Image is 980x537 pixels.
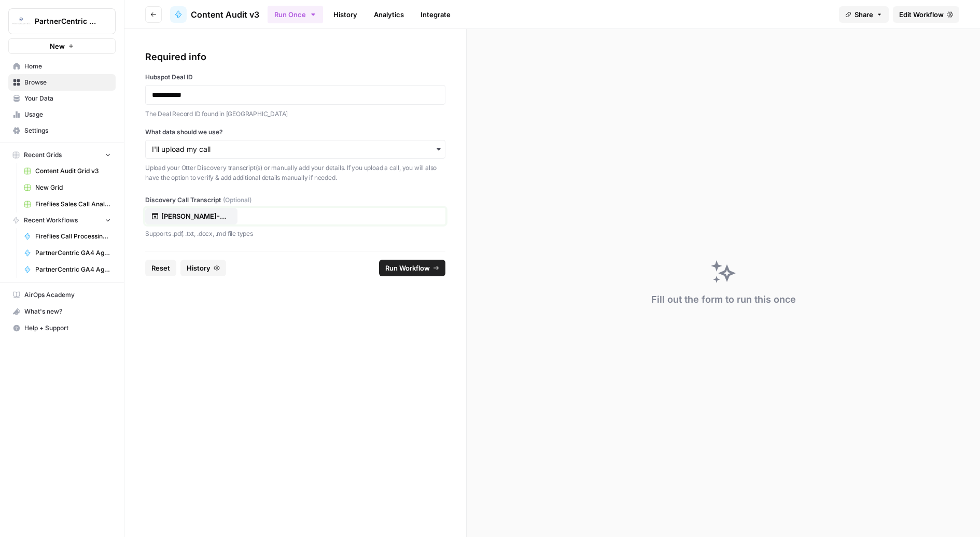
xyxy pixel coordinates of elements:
button: Recent Workflows [8,213,116,228]
span: Edit Workflow [899,9,944,20]
label: What data should we use? [145,128,445,137]
p: The Deal Record ID found in [GEOGRAPHIC_DATA] [145,109,445,119]
div: Required info [145,50,445,64]
img: PartnerCentric Sales Tools Logo [12,12,31,31]
button: What's new? [8,303,116,320]
span: Recent Workflows [24,216,78,225]
span: Help + Support [24,323,111,333]
button: Share [839,6,889,23]
button: Reset [145,260,176,276]
a: Home [8,58,116,75]
a: Content Audit Grid v3 [19,163,116,179]
button: Recent Grids [8,147,116,163]
span: New [50,41,65,51]
a: Usage [8,106,116,123]
span: Content Audit Grid v3 [35,166,111,176]
div: What's new? [9,304,115,319]
span: PartnerCentric GA4 Agent [35,265,111,274]
a: Analytics [368,6,410,23]
a: AirOps Academy [8,287,116,303]
span: History [187,263,211,273]
span: Your Data [24,94,111,103]
span: Usage [24,110,111,119]
button: Help + Support [8,320,116,336]
a: New Grid [19,179,116,196]
a: Integrate [414,6,457,23]
span: Content Audit v3 [191,8,259,21]
span: Run Workflow [385,263,430,273]
span: PartnerCentric Sales Tools [35,16,97,26]
span: Share [855,9,873,20]
button: New [8,38,116,54]
p: Supports .pdf, .txt, .docx, .md file types [145,229,445,239]
label: Hubspot Deal ID [145,73,445,82]
span: Fireflies Call Processing for CS [35,232,111,241]
a: History [327,6,363,23]
span: Browse [24,78,111,87]
input: I'll upload my call [152,144,439,154]
button: Workspace: PartnerCentric Sales Tools [8,8,116,34]
p: Upload your Otter Discovery transcript(s) or manually add your details. If you upload a call, you... [145,163,445,183]
a: Settings [8,122,116,139]
span: Fireflies Sales Call Analysis For CS [35,200,111,209]
a: Fireflies Sales Call Analysis For CS [19,196,116,213]
a: Edit Workflow [893,6,959,23]
p: [PERSON_NAME]-and-[PERSON_NAME]-96864637-54f2.docx [161,211,228,221]
button: [PERSON_NAME]-and-[PERSON_NAME]-96864637-54f2.docx [145,208,237,224]
button: History [180,260,226,276]
label: Discovery Call Transcript [145,195,445,205]
a: PartnerCentric GA4 Agent - Leads - SQLs [19,245,116,261]
button: Run Workflow [379,260,445,276]
span: PartnerCentric GA4 Agent - Leads - SQLs [35,248,111,258]
div: Fill out the form to run this once [651,292,796,307]
span: (Optional) [223,195,251,205]
a: Content Audit v3 [170,6,259,23]
a: Your Data [8,90,116,107]
span: Home [24,62,111,71]
a: Fireflies Call Processing for CS [19,228,116,245]
span: Reset [151,263,170,273]
a: PartnerCentric GA4 Agent [19,261,116,278]
button: Run Once [268,6,323,23]
span: New Grid [35,183,111,192]
span: Recent Grids [24,150,62,160]
span: Settings [24,126,111,135]
span: AirOps Academy [24,290,111,300]
a: Browse [8,74,116,91]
